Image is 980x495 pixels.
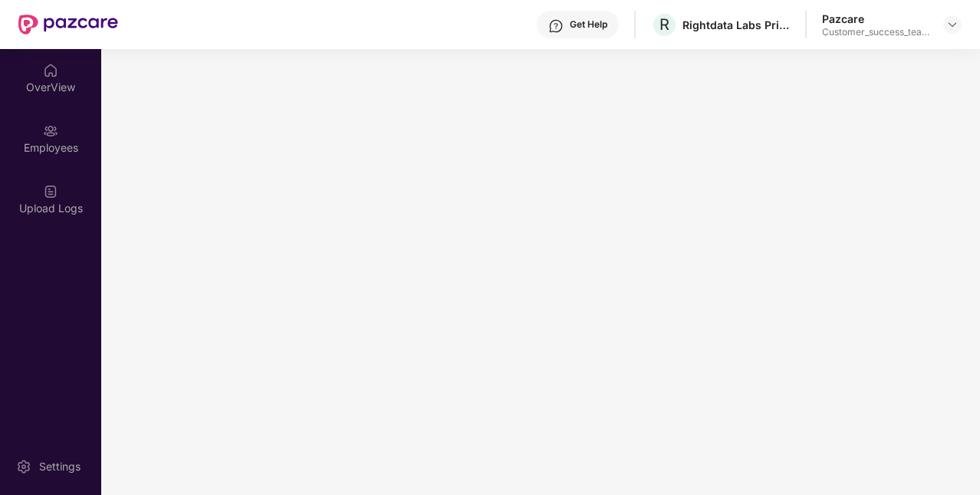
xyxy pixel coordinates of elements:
[43,63,58,78] img: svg+xml;base64,PHN2ZyBpZD0iSG9tZSIgeG1sbnM9Imh0dHA6Ly93d3cudzMub3JnLzIwMDAvc3ZnIiB3aWR0aD0iMjAiIG...
[822,26,929,38] div: Customer_success_team_lead
[659,15,669,34] span: R
[682,18,790,32] div: Rightdata Labs Private Limited
[548,18,564,34] img: svg+xml;base64,PHN2ZyBpZD0iSGVscC0zMngzMiIgeG1sbnM9Imh0dHA6Ly93d3cudzMub3JnLzIwMDAvc3ZnIiB3aWR0aD...
[946,18,959,31] img: svg+xml;base64,PHN2ZyBpZD0iRHJvcGRvd24tMzJ4MzIiIHhtbG5zPSJodHRwOi8vd3d3LnczLm9yZy8yMDAwL3N2ZyIgd2...
[35,459,85,474] div: Settings
[822,11,929,26] div: Pazcare
[18,15,118,34] img: New Pazcare Logo
[43,184,58,199] img: svg+xml;base64,PHN2ZyBpZD0iVXBsb2FkX0xvZ3MiIGRhdGEtbmFtZT0iVXBsb2FkIExvZ3MiIHhtbG5zPSJodHRwOi8vd3...
[570,18,607,31] div: Get Help
[43,123,58,139] img: svg+xml;base64,PHN2ZyBpZD0iRW1wbG95ZWVzIiB4bWxucz0iaHR0cDovL3d3dy53My5vcmcvMjAwMC9zdmciIHdpZHRoPS...
[16,459,31,474] img: svg+xml;base64,PHN2ZyBpZD0iU2V0dGluZy0yMHgyMCIgeG1sbnM9Imh0dHA6Ly93d3cudzMub3JnLzIwMDAvc3ZnIiB3aW...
